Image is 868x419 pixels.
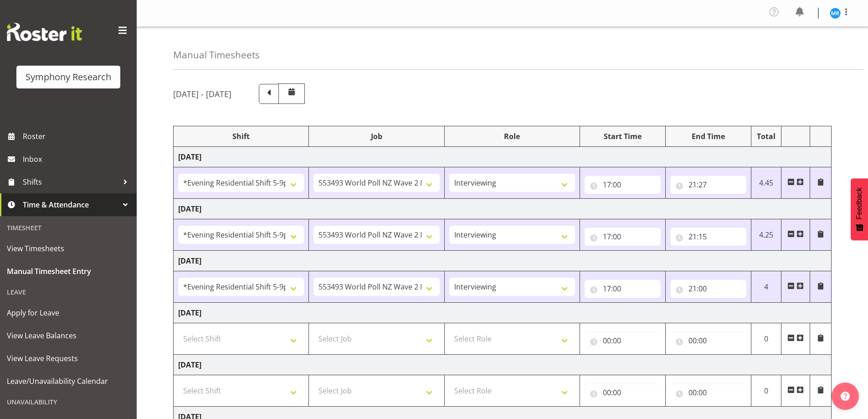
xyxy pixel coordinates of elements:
td: 4 [751,271,781,303]
button: Feedback - Show survey [851,178,868,240]
input: Click to select... [670,383,746,402]
td: 0 [751,375,781,407]
a: View Timesheets [2,237,134,260]
div: End Time [670,131,746,142]
input: Click to select... [585,383,661,402]
td: [DATE] [174,147,832,167]
span: Leave/Unavailability Calendar [7,374,130,388]
div: Job [313,131,439,142]
img: michael-robinson11856.jpg [830,8,841,19]
span: Apply for Leave [7,306,130,320]
div: Timesheet [2,218,134,237]
input: Click to select... [670,279,746,298]
a: View Leave Balances [2,324,134,347]
td: [DATE] [174,251,832,271]
input: Click to select... [585,228,661,246]
td: 0 [751,323,781,355]
a: Manual Timesheet Entry [2,260,134,283]
h4: Manual Timesheets [173,50,260,60]
td: 4.45 [751,167,781,199]
div: Total [756,131,777,142]
span: Feedback [855,187,863,219]
span: Inbox [23,152,132,166]
div: Role [449,131,575,142]
span: Time & Attendance [23,198,118,212]
h5: [DATE] - [DATE] [173,89,231,99]
img: Rosterit website logo [7,23,82,41]
span: Manual Timesheet Entry [7,264,130,278]
span: Shifts [23,175,118,189]
div: Unavailability [2,393,134,411]
a: Leave/Unavailability Calendar [2,370,134,393]
td: [DATE] [174,199,832,219]
td: [DATE] [174,355,832,375]
input: Click to select... [670,228,746,246]
span: View Timesheets [7,242,130,255]
div: Leave [2,283,134,301]
input: Click to select... [585,176,661,194]
input: Click to select... [585,331,661,350]
input: Click to select... [585,279,661,298]
a: Apply for Leave [2,301,134,324]
span: View Leave Requests [7,352,130,365]
span: View Leave Balances [7,329,130,342]
span: Roster [23,129,132,143]
input: Click to select... [670,176,746,194]
td: 4.25 [751,219,781,251]
img: help-xxl-2.png [841,392,850,401]
div: Symphony Research [26,70,111,84]
input: Click to select... [670,331,746,350]
div: Shift [178,131,304,142]
td: [DATE] [174,303,832,323]
a: View Leave Requests [2,347,134,370]
div: Start Time [585,131,661,142]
